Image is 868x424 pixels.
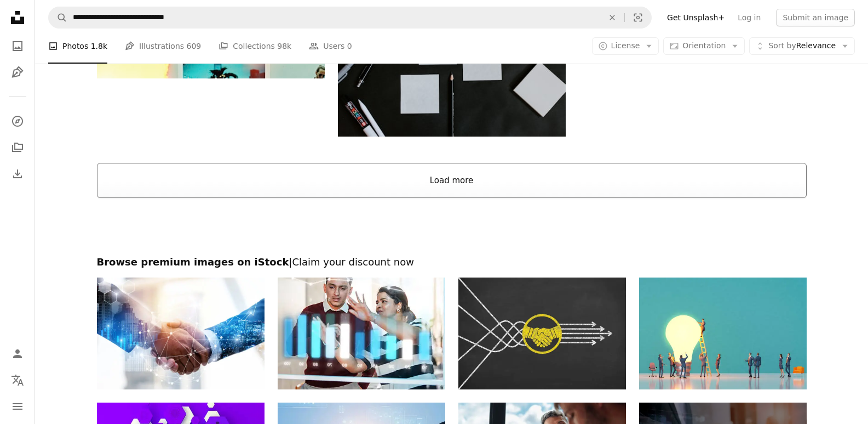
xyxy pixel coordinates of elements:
[347,40,352,52] span: 0
[7,369,28,391] button: Language
[600,7,624,28] button: Clear
[682,41,726,50] span: Orientation
[731,9,767,26] a: Log in
[7,110,28,132] a: Explore
[338,55,566,65] a: A black table topped with white cards and a pencil
[749,37,855,55] button: Sort byRelevance
[7,137,28,159] a: Collections
[7,7,28,31] a: Home — Unsplash
[660,9,731,26] a: Get Unsplash+
[97,278,265,389] img: Business Partnership. business man investor handshake with effect global network link connection ...
[187,40,202,52] span: 609
[48,7,652,29] form: Find visuals sitewide
[458,278,626,389] img: Solution Concepts with Handshake on Chalkboard Background
[309,29,352,64] a: Users 0
[625,7,651,28] button: Visual search
[768,41,836,52] span: Relevance
[592,37,659,55] button: License
[7,35,28,57] a: Photos
[277,40,291,52] span: 98k
[7,61,28,83] a: Illustrations
[7,395,28,417] button: Menu
[97,256,807,269] h2: Browse premium images on iStock
[776,9,855,26] button: Submit an image
[639,278,807,389] img: Team of experiences professional people are working around big light bulb. New idea, think out of...
[7,343,28,365] a: Log in / Sign up
[97,163,807,198] button: Load more
[611,41,640,50] span: License
[7,163,28,185] a: Download History
[289,256,414,268] span: | Claim your discount now
[768,41,796,50] span: Sort by
[125,29,201,64] a: Illustrations 609
[663,37,745,55] button: Orientation
[278,278,445,389] img: Young Hispanic Executive And Indian Colleague Interacting With Holographic Display In Modern Office
[49,7,67,28] button: Search Unsplash
[219,29,291,64] a: Collections 98k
